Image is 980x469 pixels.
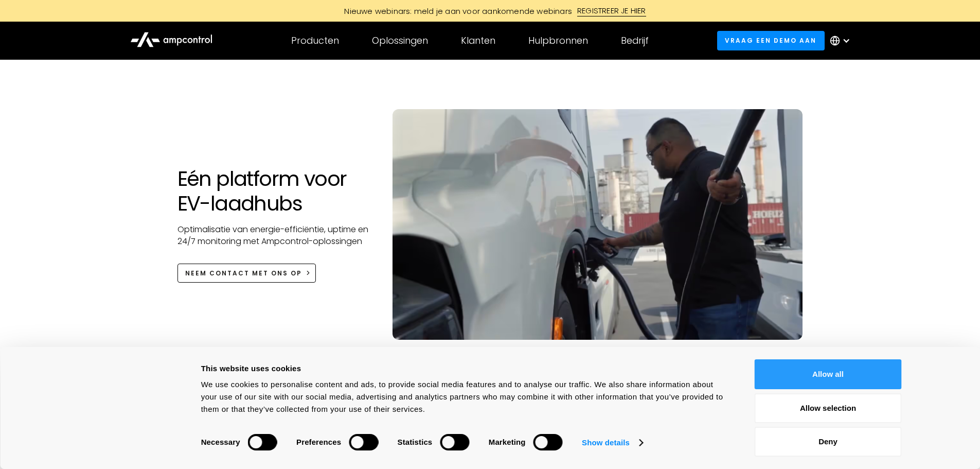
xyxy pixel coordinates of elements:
div: We use cookies to personalise content and ads, to provide social media features and to analyse ou... [201,378,732,415]
h1: Eén platform voor EV-laadhubs [177,166,372,216]
div: Bedrijf [621,35,649,46]
div: Oplossingen [372,35,428,46]
div: NEEM CONTACT MET ONS OP [185,269,302,278]
strong: Marketing [489,438,526,446]
div: Hulpbronnen [528,35,588,46]
a: Show details [582,435,643,450]
strong: Preferences [296,438,341,446]
p: Optimalisatie van energie-efficiëntie, uptime en 24/7 monitoring met Ampcontrol-oplossingen [177,224,372,247]
div: This website uses cookies [201,362,732,375]
button: Allow selection [755,393,902,423]
button: Deny [755,427,902,457]
div: Klanten [461,35,495,46]
div: Producten [291,35,339,46]
a: Vraag een demo aan [717,31,825,50]
a: Nieuwe webinars: meld je aan voor aankomende webinarsREGISTREER JE HIER [259,5,722,16]
div: Nieuwe webinars: meld je aan voor aankomende webinars [334,6,577,16]
div: REGISTREER JE HIER [577,5,646,16]
strong: Necessary [201,438,240,446]
a: NEEM CONTACT MET ONS OP [177,264,316,283]
strong: Statistics [398,438,433,446]
button: Allow all [755,359,902,389]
